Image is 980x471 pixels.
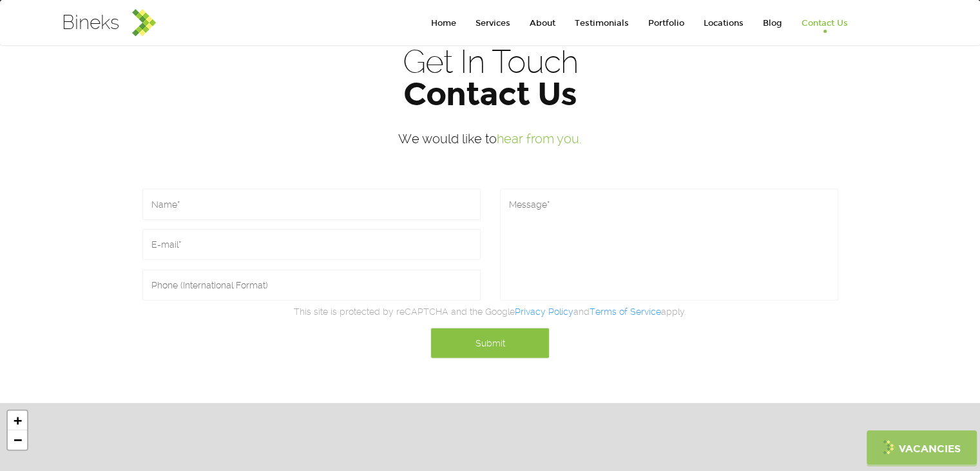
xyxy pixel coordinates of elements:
[142,189,481,220] input: Name*
[8,411,27,430] a: Zoom in
[132,9,156,36] img: Bineks
[403,43,578,81] small: Get In Touch
[520,10,565,36] a: About
[466,10,520,36] a: Services
[565,10,639,36] a: Testimonials
[62,11,119,34] span: Bineks
[867,430,977,465] a: Vacancies
[8,430,27,450] a: Zoom out
[142,229,481,260] input: E-mail*
[590,306,661,317] a: Terms of Service
[142,270,481,301] input: Phone (International Format)
[753,10,792,36] a: Blog
[55,3,162,35] a: Bineks
[899,442,961,457] span: Vacancies
[639,10,694,36] a: Portfolio
[883,440,896,454] img: link_to_vacancies
[403,75,577,114] strong: Contact Us
[430,328,550,359] input: Submit
[133,130,848,148] p: We would like to
[694,10,753,36] a: Locations
[133,305,848,318] div: This site is protected by reCAPTCHA and the Google and apply.
[497,131,582,146] span: hear from you.
[421,10,466,36] a: Home
[792,10,858,36] a: Contact Us
[515,306,573,317] a: Privacy Policy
